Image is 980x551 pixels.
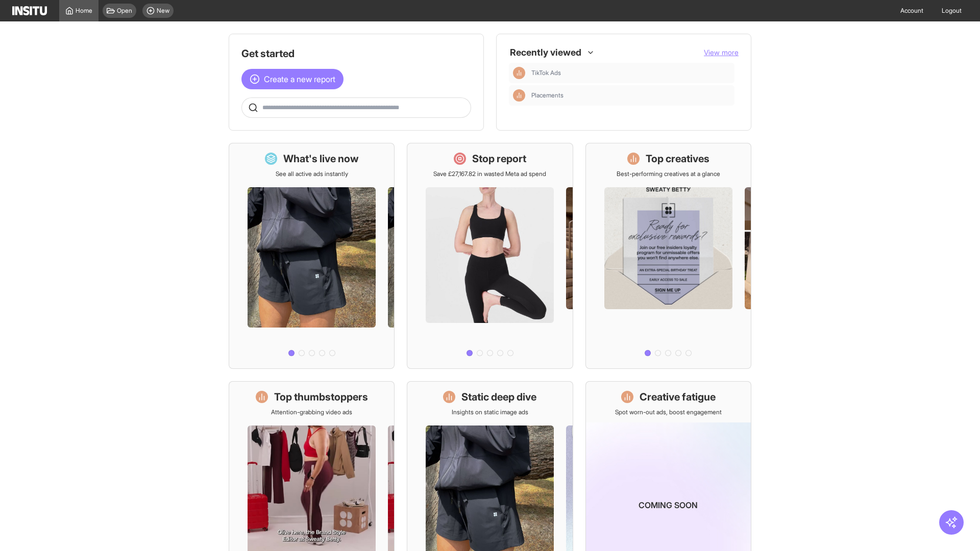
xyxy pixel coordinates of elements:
h1: Static deep dive [461,390,536,404]
p: Insights on static image ads [452,408,528,416]
img: Logo [12,6,47,15]
p: Attention-grabbing video ads [271,408,352,416]
p: Save £27,167.82 in wasted Meta ad spend [433,170,546,178]
button: View more [704,47,739,58]
h1: Stop report [472,152,526,166]
span: New [157,7,169,15]
span: Open [117,7,132,15]
span: TikTok Ads [531,69,730,77]
h1: Top creatives [646,152,709,166]
h1: Get started [241,46,471,61]
span: Placements [531,91,563,99]
span: TikTok Ads [531,69,561,77]
div: Insights [513,67,525,79]
button: Create a new report [241,69,344,89]
span: Create a new report [264,73,335,85]
div: Insights [513,89,525,102]
h1: Top thumbstoppers [274,390,368,404]
span: Placements [531,91,730,99]
span: View more [704,48,739,57]
a: Top creativesBest-performing creatives at a glance [585,143,751,369]
h1: What's live now [283,152,359,166]
p: Best-performing creatives at a glance [617,170,720,178]
p: See all active ads instantly [276,170,348,178]
span: Home [76,7,92,15]
a: What's live nowSee all active ads instantly [229,143,395,369]
a: Stop reportSave £27,167.82 in wasted Meta ad spend [407,143,573,369]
